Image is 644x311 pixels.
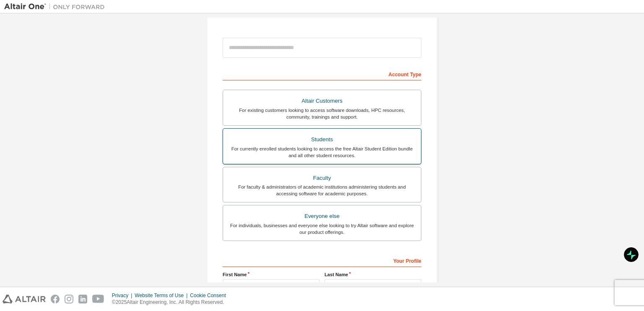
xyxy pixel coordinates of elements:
div: Cookie Consent [190,292,231,299]
div: Students [228,134,416,145]
div: Website Terms of Use [135,292,190,299]
label: First Name [223,271,319,278]
label: Last Name [325,271,421,278]
div: Your Profile [223,254,421,267]
div: Faculty [228,172,416,184]
div: For currently enrolled students looking to access the free Altair Student Edition bundle and all ... [228,145,416,159]
img: linkedin.svg [78,295,87,303]
img: youtube.svg [92,295,104,303]
img: instagram.svg [65,295,73,303]
div: For existing customers looking to access software downloads, HPC resources, community, trainings ... [228,107,416,120]
div: Everyone else [228,210,416,222]
div: For faculty & administrators of academic institutions administering students and accessing softwa... [228,184,416,197]
img: facebook.svg [51,295,60,303]
div: Privacy [112,292,135,299]
div: For individuals, businesses and everyone else looking to try Altair software and explore our prod... [228,222,416,236]
div: Altair Customers [228,95,416,107]
p: © 2025 Altair Engineering, Inc. All Rights Reserved. [112,299,231,306]
img: Altair One [4,3,109,11]
div: Account Type [223,67,421,80]
img: altair_logo.svg [3,295,46,303]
